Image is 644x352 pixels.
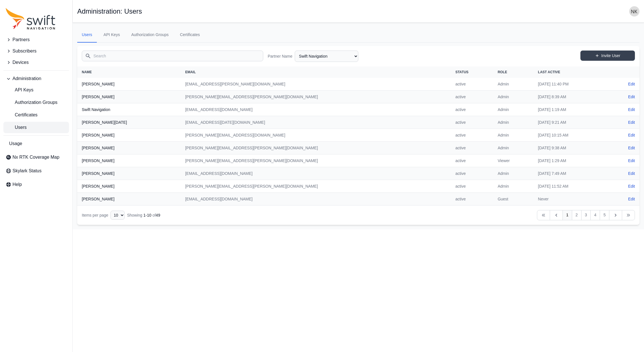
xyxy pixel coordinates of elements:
th: Name [77,66,181,78]
td: [DATE] 9:38 AM [534,142,609,154]
button: Administration [3,73,69,84]
th: [PERSON_NAME][DATE] [77,116,181,129]
td: [EMAIL_ADDRESS][PERSON_NAME][DOMAIN_NAME] [181,78,451,91]
a: Edit [628,120,635,125]
span: Usage [9,140,22,147]
td: active [451,103,493,116]
td: [PERSON_NAME][EMAIL_ADDRESS][PERSON_NAME][DOMAIN_NAME] [181,91,451,103]
a: Authorization Groups [3,97,69,108]
td: Admin [493,103,534,116]
a: Usage [3,138,69,149]
span: 49 [156,213,160,217]
td: active [451,78,493,91]
td: [DATE] 11:40 PM [534,78,609,91]
span: Nx RTK Coverage Map [12,154,59,161]
span: 1 - 10 [143,213,151,217]
span: Administration [12,75,41,82]
a: Edit [628,145,635,151]
select: Display Limit [110,211,125,220]
th: [PERSON_NAME] [77,167,181,180]
td: [DATE] 1:29 AM [534,154,609,167]
img: user photo [629,6,639,16]
td: active [451,91,493,103]
td: Guest [493,193,534,206]
th: [PERSON_NAME] [77,129,181,142]
span: Help [12,181,22,188]
td: active [451,180,493,193]
a: Invite User [580,51,635,61]
a: Skylark Status [3,165,69,177]
td: active [451,116,493,129]
td: active [451,167,493,180]
th: Role [493,66,534,78]
td: [PERSON_NAME][EMAIL_ADDRESS][PERSON_NAME][DOMAIN_NAME] [181,154,451,167]
td: active [451,142,493,154]
a: Edit [628,183,635,189]
th: Email [181,66,451,78]
td: Never [534,193,609,206]
td: [DATE] 11:52 AM [534,180,609,193]
span: Authorization Groups [6,99,57,106]
span: Skylark Status [12,167,41,174]
nav: Table navigation [77,206,639,225]
th: [PERSON_NAME] [77,180,181,193]
th: [PERSON_NAME] [77,91,181,103]
a: Edit [628,107,635,112]
th: [PERSON_NAME] [77,193,181,206]
a: Users [77,27,97,43]
td: Admin [493,142,534,154]
a: Edit [628,81,635,87]
a: 5 [600,210,609,220]
td: [EMAIL_ADDRESS][DOMAIN_NAME] [181,103,451,116]
th: Status [451,66,493,78]
div: Showing of [127,212,160,218]
input: Search [82,51,263,61]
span: Subscribers [12,48,36,55]
td: [PERSON_NAME][EMAIL_ADDRESS][DOMAIN_NAME] [181,129,451,142]
th: Last Active [534,66,609,78]
a: Edit [628,196,635,202]
td: Admin [493,180,534,193]
span: Devices [12,59,29,66]
td: [DATE] 1:19 AM [534,103,609,116]
a: Users [3,122,69,133]
a: 3 [581,210,591,220]
td: active [451,129,493,142]
th: Swift Navigation [77,103,181,116]
td: Admin [493,91,534,103]
a: API Keys [99,27,125,43]
td: active [451,193,493,206]
label: Partner Name [268,53,292,59]
td: Viewer [493,154,534,167]
a: Edit [628,132,635,138]
th: [PERSON_NAME] [77,154,181,167]
a: Certificates [3,109,69,121]
td: [EMAIL_ADDRESS][DOMAIN_NAME] [181,193,451,206]
td: [DATE] 9:21 AM [534,116,609,129]
td: Admin [493,78,534,91]
th: [PERSON_NAME] [77,142,181,154]
span: Partners [12,36,30,43]
a: Certificates [175,27,204,43]
a: 1 [563,210,572,220]
td: [PERSON_NAME][EMAIL_ADDRESS][PERSON_NAME][DOMAIN_NAME] [181,180,451,193]
span: API Keys [6,87,34,93]
td: [EMAIL_ADDRESS][DOMAIN_NAME] [181,167,451,180]
td: Admin [493,129,534,142]
a: Authorization Groups [127,27,173,43]
td: Admin [493,167,534,180]
button: Subscribers [3,45,69,57]
a: Edit [628,94,635,100]
td: [EMAIL_ADDRESS][DATE][DOMAIN_NAME] [181,116,451,129]
span: Items per page [82,213,108,217]
a: 2 [572,210,582,220]
button: Partners [3,34,69,45]
td: active [451,154,493,167]
select: Partner Name [295,51,358,62]
a: Nx RTK Coverage Map [3,152,69,163]
h1: Administration: Users [77,8,142,15]
a: Edit [628,171,635,176]
a: API Keys [3,84,69,96]
span: Users [6,124,27,131]
td: Admin [493,116,534,129]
